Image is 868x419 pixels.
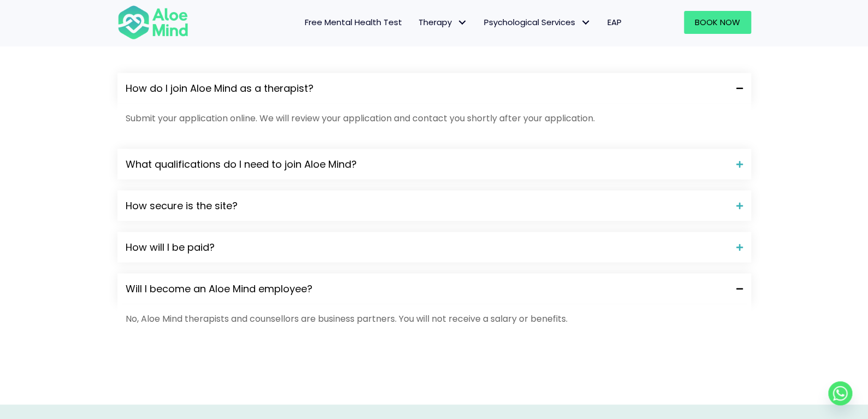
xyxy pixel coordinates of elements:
[297,11,410,34] a: Free Mental Health Test
[454,15,470,31] span: Therapy: submenu
[126,157,728,171] span: What qualifications do I need to join Aloe Mind?
[203,11,630,34] nav: Menu
[578,15,594,31] span: Psychological Services: submenu
[418,16,468,28] span: Therapy
[126,312,743,324] p: No, Aloe Mind therapists and counsellors are business partners. You will not receive a salary or ...
[126,281,728,296] span: Will I become an Aloe Mind employee?
[684,11,751,34] a: Book Now
[484,16,591,28] span: Psychological Services
[126,198,728,213] span: How secure is the site?
[126,111,743,124] p: Submit your application online. We will review your application and contact you shortly after you...
[117,4,188,40] img: Aloe mind Logo
[126,240,728,254] span: How will I be paid?
[607,16,622,28] span: EAP
[305,16,402,28] span: Free Mental Health Test
[695,16,740,28] span: Book Now
[599,11,630,34] a: EAP
[828,381,852,405] a: Whatsapp
[476,11,599,34] a: Psychological ServicesPsychological Services: submenu
[126,81,728,95] span: How do I join Aloe Mind as a therapist?
[410,11,476,34] a: TherapyTherapy: submenu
